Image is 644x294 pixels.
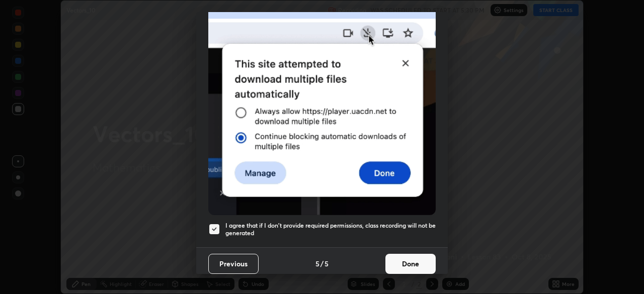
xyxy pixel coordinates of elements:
[325,258,329,269] h4: 5
[225,222,436,237] h5: I agree that if I don't provide required permissions, class recording will not be generated
[385,254,436,274] button: Done
[315,258,319,269] h4: 5
[320,258,324,269] h4: /
[208,254,259,274] button: Previous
